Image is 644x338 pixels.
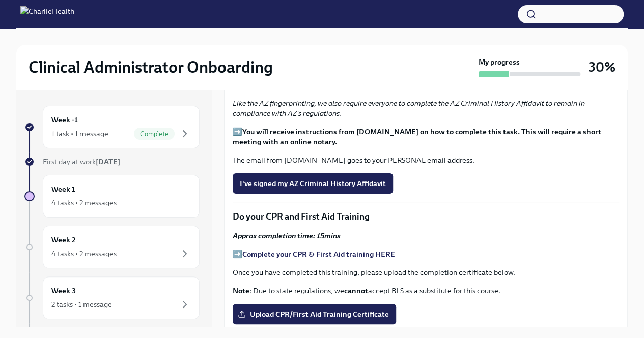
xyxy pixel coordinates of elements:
[233,155,619,165] p: The email from [DOMAIN_NAME] goes to your PERSONAL email address.
[29,57,273,77] h2: Clinical Administrator Onboarding
[51,198,117,208] div: 4 tasks • 2 messages
[233,127,619,147] p: ➡️
[589,58,615,76] h3: 30%
[240,309,389,319] span: Upload CPR/First Aid Training Certificate
[24,226,200,268] a: Week 24 tasks • 2 messages
[51,249,117,259] div: 4 tasks • 2 messages
[233,249,619,259] p: ➡️
[51,234,76,245] h6: Week 2
[51,183,75,195] h6: Week 1
[24,175,200,218] a: Week 14 tasks • 2 messages
[51,299,112,310] div: 2 tasks • 1 message
[24,276,200,319] a: Week 32 tasks • 1 message
[233,173,393,194] button: I've signed my AZ Criminal History Affidavit
[479,57,520,67] strong: My progress
[233,231,341,240] strong: Approx completion time: 15mins
[24,157,200,167] a: First day at work[DATE]
[233,99,585,118] em: Like the AZ fingerprinting, we also require everyone to complete the AZ Criminal History Affidavi...
[20,6,74,22] img: CharlieHealth
[24,106,200,148] a: Week -11 task • 1 messageComplete
[233,267,619,278] p: Once you have completed this training, please upload the completion certificate below.
[233,210,619,223] p: Do your CPR and First Aid Training
[240,178,386,189] span: I've signed my AZ Criminal History Affidavit
[51,129,108,139] div: 1 task • 1 message
[233,304,396,324] label: Upload CPR/First Aid Training Certificate
[96,157,120,166] strong: [DATE]
[233,127,601,146] strong: You will receive instructions from [DOMAIN_NAME] on how to complete this task. This will require ...
[344,286,368,295] strong: cannot
[134,130,175,138] span: Complete
[51,114,78,126] h6: Week -1
[43,157,120,166] span: First day at work
[233,286,249,295] strong: Note
[233,286,619,296] p: : Due to state regulations, we accept BLS as a substitute for this course.
[242,250,395,259] a: Complete your CPR & First Aid training HERE
[51,285,76,296] h6: Week 3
